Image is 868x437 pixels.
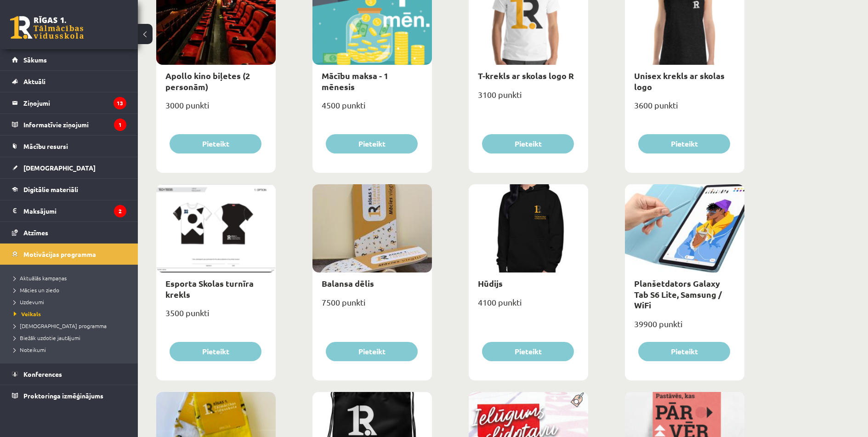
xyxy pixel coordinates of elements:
img: Populāra prece [567,392,588,408]
a: Informatīvie ziņojumi1 [12,114,126,135]
div: 3600 punkti [625,97,744,120]
button: Pieteikt [170,134,261,153]
button: Pieteikt [482,134,574,153]
div: 39900 punkti [625,316,744,339]
button: Pieteikt [482,342,574,361]
legend: Ziņojumi [23,92,126,114]
div: 4500 punkti [312,97,432,120]
a: Balansa dēlis [322,278,374,289]
div: 7500 punkti [312,295,432,318]
a: Mācību maksa - 1 mēnesis [322,70,388,91]
a: Biežāk uzdotie jautājumi [14,334,129,342]
a: Planšetdators Galaxy Tab S6 Lite, Samsung / WiFi [634,278,722,310]
div: 3500 punkti [156,305,276,328]
a: Aktuālās kampaņas [14,274,129,282]
span: Atzīmes [23,228,48,237]
span: Biežāk uzdotie jautājumi [14,334,80,341]
a: Apollo kino biļetes (2 personām) [165,70,250,91]
a: Rīgas 1. Tālmācības vidusskola [10,16,84,39]
a: Noteikumi [14,346,129,354]
a: Mācies un ziedo [14,286,129,294]
a: Veikals [14,310,129,318]
span: Sākums [23,56,47,64]
a: [DEMOGRAPHIC_DATA] programma [14,322,129,330]
a: Proktoringa izmēģinājums [12,385,126,406]
span: Aktuāli [23,77,45,85]
span: [DEMOGRAPHIC_DATA] programma [14,322,107,329]
div: 3100 punkti [469,87,588,110]
a: Sākums [12,49,126,70]
span: Noteikumi [14,346,46,353]
legend: Maksājumi [23,200,126,221]
a: Mācību resursi [12,136,126,157]
button: Pieteikt [326,134,418,153]
span: [DEMOGRAPHIC_DATA] [23,164,96,172]
a: Uzdevumi [14,298,129,306]
span: Uzdevumi [14,298,44,306]
button: Pieteikt [638,134,730,153]
span: Motivācijas programma [23,250,96,258]
legend: Informatīvie ziņojumi [23,114,126,135]
a: Digitālie materiāli [12,179,126,200]
span: Proktoringa izmēģinājums [23,392,103,400]
i: 13 [113,97,126,109]
i: 2 [114,205,126,217]
a: Aktuāli [12,71,126,92]
span: Digitālie materiāli [23,185,78,193]
a: [DEMOGRAPHIC_DATA] [12,157,126,178]
span: Mācību resursi [23,142,68,150]
button: Pieteikt [326,342,418,361]
a: Esporta Skolas turnīra krekls [165,278,254,299]
a: Konferences [12,363,126,385]
a: Unisex krekls ar skolas logo [634,70,725,91]
span: Konferences [23,370,62,378]
span: Aktuālās kampaņas [14,274,67,282]
button: Pieteikt [638,342,730,361]
div: 3000 punkti [156,97,276,120]
button: Pieteikt [170,342,261,361]
i: 1 [114,119,126,131]
span: Veikals [14,310,41,318]
span: Mācies un ziedo [14,286,59,294]
a: Atzīmes [12,222,126,243]
a: Maksājumi2 [12,200,126,221]
div: 4100 punkti [469,295,588,318]
a: Ziņojumi13 [12,92,126,114]
a: Hūdijs [478,278,503,289]
a: T-krekls ar skolas logo R [478,70,574,81]
a: Motivācijas programma [12,244,126,265]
